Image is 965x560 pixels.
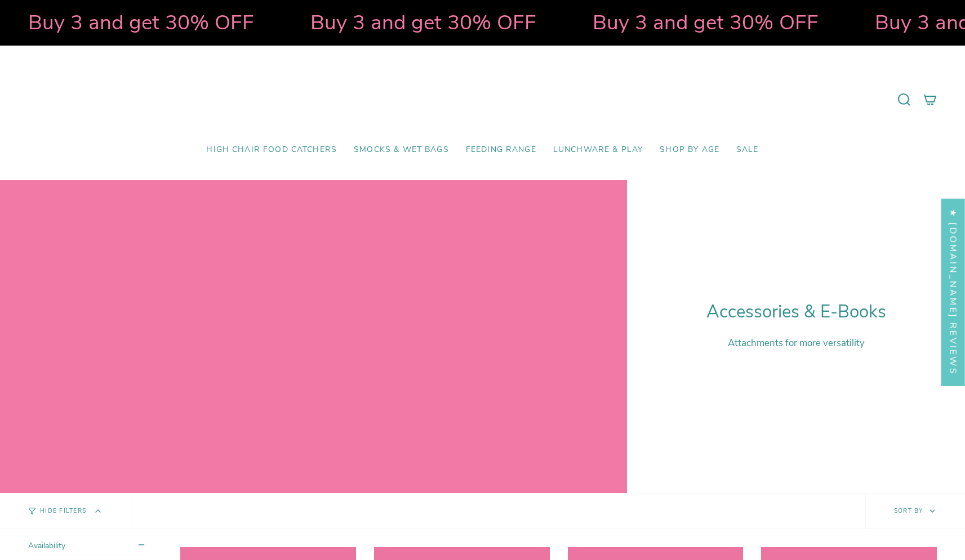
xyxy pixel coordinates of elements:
[728,137,767,163] a: SALE
[651,137,728,163] a: Shop by Age
[206,145,337,155] span: High Chair Food Catchers
[28,540,65,551] span: Availability
[865,494,965,528] button: Sort by
[28,540,144,554] summary: Availability
[457,137,545,163] a: Feeding Range
[345,137,457,163] a: Smocks & Wet Bags
[941,198,965,386] div: Click to open Judge.me floating reviews tab
[385,62,580,137] a: Mumma’s Little Helpers
[40,508,86,514] span: Hide Filters
[466,145,536,155] span: Feeding Range
[553,145,643,155] span: Lunchware & Play
[736,145,759,155] span: SALE
[660,145,719,155] span: Shop by Age
[236,8,462,37] strong: Buy 3 and get 30% OFF
[894,507,923,515] span: Sort by
[706,337,886,350] p: Attachments for more versatility
[198,137,345,163] a: High Chair Food Catchers
[706,302,886,322] h1: Accessories & E-Books
[354,145,449,155] span: Smocks & Wet Bags
[518,8,744,37] strong: Buy 3 and get 30% OFF
[545,137,651,163] a: Lunchware & Play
